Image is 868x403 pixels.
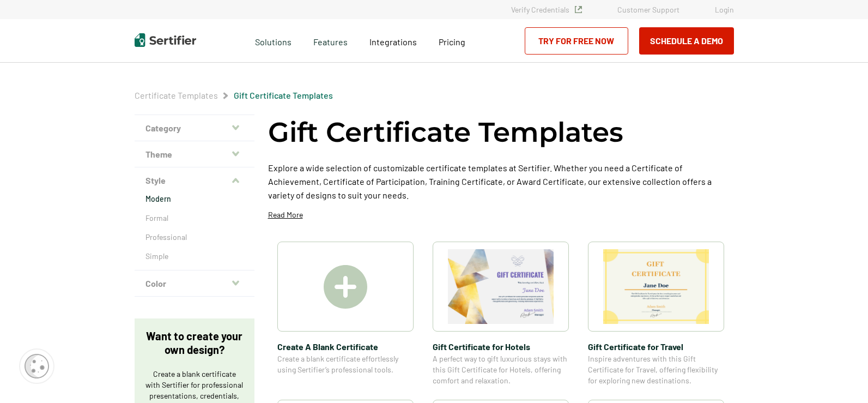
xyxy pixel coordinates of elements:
a: Integrations [369,34,417,47]
a: Gift Certificate​ for TravelGift Certificate​ for TravelInspire adventures with this Gift Certifi... [588,242,724,386]
img: Verified [575,6,582,13]
a: Certificate Templates [135,90,218,100]
span: Create A Blank Certificate [277,340,414,353]
a: Verify Credentials [511,5,582,14]
button: Theme [135,141,254,167]
span: Features [313,34,348,47]
div: Breadcrumb [135,90,333,101]
a: Modern [145,194,244,204]
button: Schedule a Demo [639,27,734,55]
span: Integrations [369,37,417,47]
button: Category [135,115,254,141]
span: A perfect way to gift luxurious stays with this Gift Certificate for Hotels, offering comfort and... [433,353,569,386]
span: Pricing [439,37,465,47]
a: Try for Free Now [525,27,628,55]
span: Certificate Templates [135,90,218,101]
a: Professional [145,232,244,243]
p: Explore a wide selection of customizable certificate templates at Sertifier. Whether you need a C... [268,161,734,202]
a: Gift Certificate​ for HotelsGift Certificate​ for HotelsA perfect way to gift luxurious stays wit... [433,242,569,386]
img: Gift Certificate​ for Hotels [448,249,554,324]
img: Gift Certificate​ for Travel [603,249,709,324]
a: Formal [145,213,244,224]
a: Simple [145,251,244,262]
span: Gift Certificate​ for Hotels [433,340,569,353]
a: Customer Support [617,5,679,14]
span: Gift Certificate​ for Travel [588,340,724,353]
span: Gift Certificate Templates [234,90,333,101]
span: Inspire adventures with this Gift Certificate for Travel, offering flexibility for exploring new ... [588,353,724,386]
p: Want to create your own design? [145,329,244,357]
div: Style [135,194,254,270]
button: Color [135,270,254,297]
p: Read More [268,209,303,220]
img: Sertifier | Digital Credentialing Platform [135,33,196,47]
img: Cookie Popup Icon [25,354,49,378]
iframe: Chat Widget [814,351,868,403]
a: Pricing [439,34,465,47]
button: Style [135,167,254,194]
span: Solutions [255,34,292,47]
h1: Gift Certificate Templates [268,115,623,150]
img: Create A Blank Certificate [324,265,367,309]
span: Create a blank certificate effortlessly using Sertifier’s professional tools. [277,353,414,375]
a: Login [715,5,734,14]
a: Gift Certificate Templates [234,90,333,100]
